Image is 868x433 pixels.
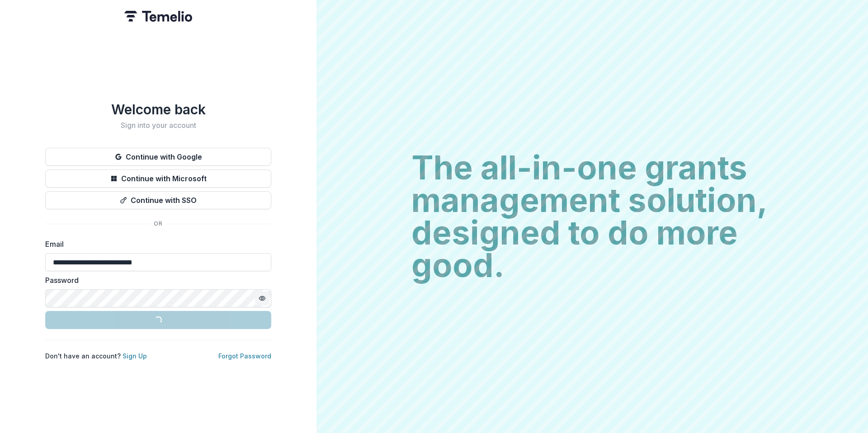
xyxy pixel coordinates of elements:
[45,101,271,118] h1: Welcome back
[45,239,266,249] label: Email
[218,352,271,360] a: Forgot Password
[124,11,192,22] img: Temelio
[45,148,271,166] button: Continue with Google
[45,121,271,130] h2: Sign into your account
[45,169,271,188] button: Continue with Microsoft
[255,291,269,306] button: Toggle password visibility
[45,275,266,286] label: Password
[45,351,147,361] p: Don't have an account?
[45,191,271,209] button: Continue with SSO
[123,352,147,360] a: Sign Up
